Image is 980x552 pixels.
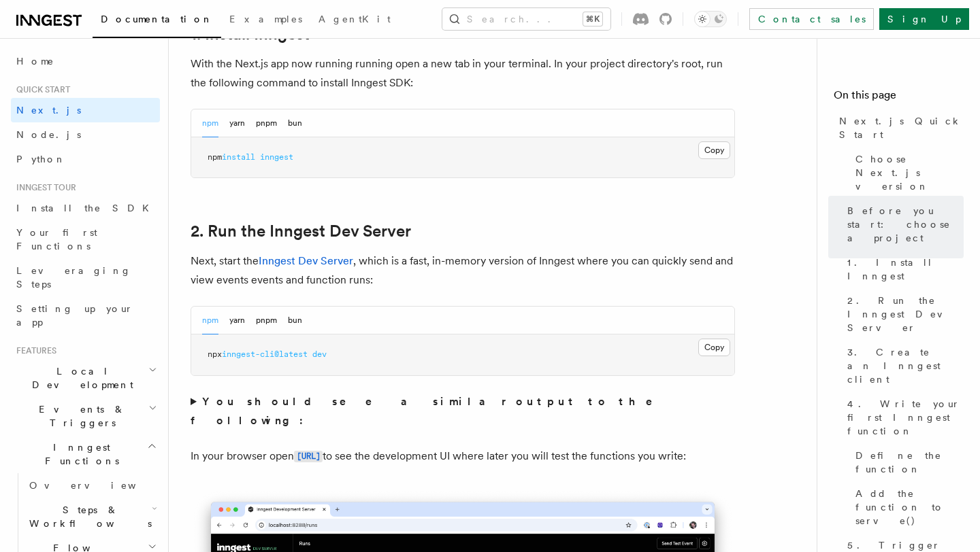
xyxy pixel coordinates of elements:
a: Define the function [850,443,964,481]
span: Steps & Workflows [24,503,152,530]
span: Before you start: choose a project [847,204,964,245]
span: inngest-cli@latest [222,349,308,359]
a: Home [11,49,160,73]
span: 4. Write your first Inngest function [847,397,964,438]
button: yarn [229,307,245,334]
span: Python [16,154,66,165]
summary: You should see a similar output to the following: [191,392,735,430]
a: Next.js Quick Start [834,109,964,147]
button: pnpm [256,109,277,137]
a: 1. Install Inngest [842,250,964,288]
button: Local Development [11,359,160,397]
span: Add the function to serve() [855,487,964,528]
a: [URL] [294,449,323,462]
span: Quick start [11,84,70,95]
span: Install the SDK [16,203,157,213]
button: bun [288,109,302,137]
a: Node.js [11,122,160,147]
button: yarn [229,109,245,137]
a: Overview [24,473,160,498]
button: Search...⌘K [442,8,610,30]
span: AgentKit [318,14,391,24]
a: 4. Write your first Inngest function [842,392,964,443]
span: inngest [260,152,293,162]
p: In your browser open to see the development UI where later you will test the functions you write: [191,447,735,466]
a: Examples [221,4,310,37]
a: Contact sales [749,8,874,30]
button: npm [202,307,218,334]
span: 2. Run the Inngest Dev Server [847,294,964,334]
a: Inngest Dev Server [259,254,353,267]
span: Next.js [16,105,81,116]
span: Documentation [101,14,213,24]
a: 3. Create an Inngest client [842,340,964,392]
span: Overview [29,480,169,491]
button: Toggle dark mode [694,11,727,27]
a: AgentKit [310,4,399,37]
span: 1. Install Inngest [847,256,964,283]
strong: You should see a similar output to the following: [191,395,672,427]
span: npm [208,152,222,162]
a: Documentation [93,4,221,38]
button: Inngest Functions [11,435,160,473]
span: Inngest Functions [11,441,147,468]
h4: On this page [834,87,964,109]
span: Events & Triggers [11,402,148,430]
span: Setting up your app [16,303,133,328]
a: Sign Up [879,8,969,30]
a: Your first Functions [11,220,160,258]
span: Home [16,54,54,68]
p: With the Next.js app now running running open a new tab in your terminal. In your project directo... [191,54,735,92]
button: bun [288,307,302,334]
a: Install the SDK [11,196,160,220]
a: Before you start: choose a project [842,199,964,250]
span: Your first Functions [16,227,97,252]
span: dev [312,349,327,359]
span: Node.js [16,129,81,140]
span: Local Development [11,364,148,392]
span: Features [11,345,56,356]
a: Python [11,147,160,171]
span: Choose Next.js version [855,152,964,193]
span: Examples [229,14,302,24]
span: npx [208,349,222,359]
button: Copy [698,339,730,356]
span: Leveraging Steps [16,265,131,290]
span: Inngest tour [11,182,76,193]
button: Steps & Workflows [24,498,160,536]
span: 3. Create an Inngest client [847,345,964,386]
code: [URL] [294,451,323,462]
a: 2. Run the Inngest Dev Server [191,222,411,241]
button: npm [202,109,218,137]
span: install [222,152,255,162]
p: Next, start the , which is a fast, in-memory version of Inngest where you can quickly send and vi... [191,252,735,290]
button: pnpm [256,307,277,334]
span: Define the function [855,449,964,476]
a: Leveraging Steps [11,258,160,296]
kbd: ⌘K [583,12,602,26]
a: 2. Run the Inngest Dev Server [842,288,964,340]
button: Copy [698,141,730,159]
span: Next.js Quick Start [839,114,964,141]
a: Choose Next.js version [850,147,964,199]
a: Setting up your app [11,296,160,334]
a: Add the function to serve() [850,481,964,533]
a: Next.js [11,98,160,122]
button: Events & Triggers [11,397,160,435]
